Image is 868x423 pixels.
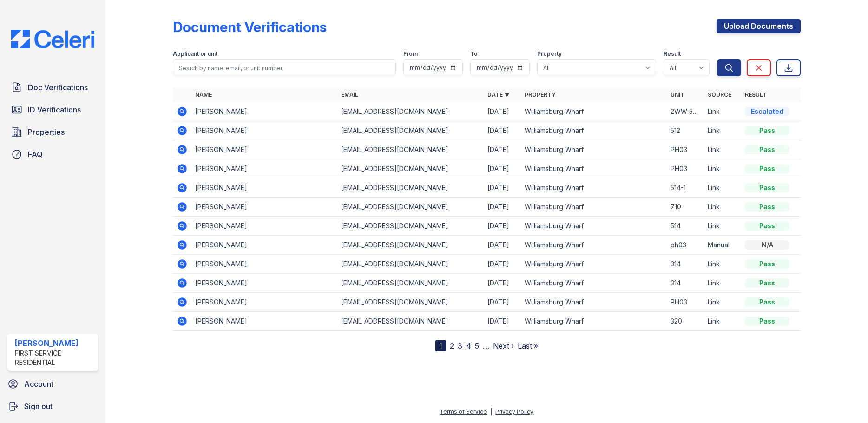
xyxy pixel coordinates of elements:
[745,91,767,98] a: Result
[337,102,484,121] td: [EMAIL_ADDRESS][DOMAIN_NAME]
[337,236,484,255] td: [EMAIL_ADDRESS][DOMAIN_NAME]
[490,408,492,415] div: |
[7,145,98,164] a: FAQ
[704,121,741,140] td: Link
[470,50,478,58] label: To
[337,255,484,274] td: [EMAIL_ADDRESS][DOMAIN_NAME]
[15,337,94,349] div: [PERSON_NAME]
[667,159,704,178] td: PH03
[667,274,704,293] td: 314
[745,221,789,231] div: Pass
[191,274,338,293] td: [PERSON_NAME]
[745,183,789,192] div: Pass
[466,341,471,350] a: 4
[28,104,81,115] span: ID Verifications
[4,375,102,393] a: Account
[704,178,741,198] td: Link
[704,255,741,274] td: Link
[484,217,521,236] td: [DATE]
[484,140,521,159] td: [DATE]
[667,255,704,274] td: 314
[704,102,741,121] td: Link
[337,178,484,198] td: [EMAIL_ADDRESS][DOMAIN_NAME]
[745,259,789,269] div: Pass
[525,91,556,98] a: Property
[191,236,338,255] td: [PERSON_NAME]
[4,30,102,48] img: CE_Logo_Blue-a8612792a0a2168367f1c8372b55b34899dd931a85d93a1a3d3e32e68fde9ad4.png
[450,341,454,350] a: 2
[521,236,667,255] td: Williamsburg Wharf
[484,102,521,121] td: [DATE]
[704,217,741,236] td: Link
[667,140,704,159] td: PH03
[717,19,801,33] a: Upload Documents
[487,91,510,98] a: Date ▼
[745,297,789,307] div: Pass
[484,178,521,198] td: [DATE]
[173,19,327,35] div: Document Verifications
[7,78,98,97] a: Doc Verifications
[521,255,667,274] td: Williamsburg Wharf
[173,59,396,76] input: Search by name, email, or unit number
[704,140,741,159] td: Link
[484,255,521,274] td: [DATE]
[191,102,338,121] td: [PERSON_NAME]
[537,50,562,58] label: Property
[7,100,98,119] a: ID Verifications
[28,126,65,138] span: Properties
[7,123,98,141] a: Properties
[24,401,53,412] span: Sign out
[191,140,338,159] td: [PERSON_NAME]
[745,126,789,135] div: Pass
[435,340,446,351] div: 1
[484,274,521,293] td: [DATE]
[191,217,338,236] td: [PERSON_NAME]
[191,255,338,274] td: [PERSON_NAME]
[667,236,704,255] td: ph03
[195,91,212,98] a: Name
[704,312,741,331] td: Link
[173,50,217,58] label: Applicant or unit
[341,91,358,98] a: Email
[495,408,533,415] a: Privacy Policy
[704,198,741,217] td: Link
[191,121,338,140] td: [PERSON_NAME]
[745,145,789,154] div: Pass
[521,217,667,236] td: Williamsburg Wharf
[484,236,521,255] td: [DATE]
[521,140,667,159] td: Williamsburg Wharf
[475,341,479,350] a: 5
[745,317,789,326] div: Pass
[521,121,667,140] td: Williamsburg Wharf
[337,293,484,312] td: [EMAIL_ADDRESS][DOMAIN_NAME]
[521,312,667,331] td: Williamsburg Wharf
[191,198,338,217] td: [PERSON_NAME]
[440,408,487,415] a: Terms of Service
[337,140,484,159] td: [EMAIL_ADDRESS][DOMAIN_NAME]
[667,217,704,236] td: 514
[337,217,484,236] td: [EMAIL_ADDRESS][DOMAIN_NAME]
[484,198,521,217] td: [DATE]
[671,91,684,98] a: Unit
[4,397,102,416] button: Sign out
[664,50,681,58] label: Result
[337,121,484,140] td: [EMAIL_ADDRESS][DOMAIN_NAME]
[667,293,704,312] td: PH03
[191,293,338,312] td: [PERSON_NAME]
[704,293,741,312] td: Link
[191,312,338,331] td: [PERSON_NAME]
[24,378,53,390] span: Account
[667,121,704,140] td: 512
[28,149,43,160] span: FAQ
[484,293,521,312] td: [DATE]
[704,274,741,293] td: Link
[745,107,789,116] div: Escalated
[745,202,789,211] div: Pass
[337,159,484,178] td: [EMAIL_ADDRESS][DOMAIN_NAME]
[15,349,94,367] div: First Service Residential
[704,159,741,178] td: Link
[667,178,704,198] td: 514-1
[337,274,484,293] td: [EMAIL_ADDRESS][DOMAIN_NAME]
[521,274,667,293] td: Williamsburg Wharf
[484,312,521,331] td: [DATE]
